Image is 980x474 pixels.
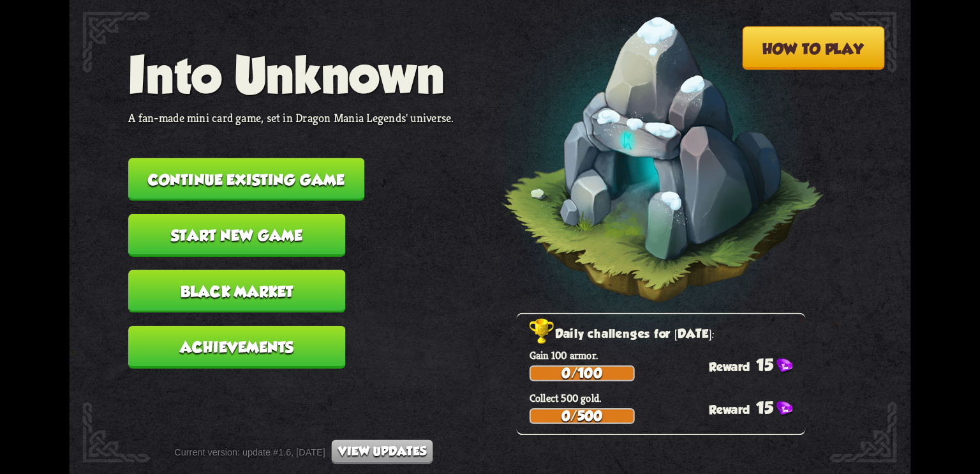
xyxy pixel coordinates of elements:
[161,351,378,474] img: map.jpg
[128,110,454,125] p: A fan-made mini card game, set in Dragon Mania Legends' universe.
[405,351,821,368] h3: Map
[530,319,555,345] img: Golden_Trophy_Icon.png
[174,440,433,464] div: Current version: update #1.6, [DATE]
[128,326,345,369] button: Achievements
[530,324,806,345] h2: Daily challenges for [DATE]:
[531,367,634,380] div: 0/100
[267,366,640,473] p: - Fixed Holy Protection card not counting properly the number of support cards in player's deck. ...
[128,214,345,257] button: Start new game
[128,270,345,313] button: Black Market
[742,26,884,70] button: How to play
[405,371,821,413] p: The map provides a visual feedback of your progress in the current game. Clicking on the yellow d...
[771,436,795,450] b: Gems
[530,348,806,362] p: Gain 100 armor.
[405,423,821,464] p: Each chapter ends with a boss fight. If the player manages to be victorious, they will progress t...
[530,391,806,405] p: Collect 500 gold.
[128,46,454,103] h1: Into Unknown
[108,213,236,274] button: Back tomain menu
[798,436,813,450] img: gem.png
[161,52,835,78] h2: How to play
[709,355,805,374] div: 15
[267,369,358,386] span: Minor update
[161,26,244,70] button: Back
[332,440,433,464] button: View updates
[531,409,634,423] div: 0/500
[709,398,805,417] div: 15
[128,158,364,201] button: Continue existing game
